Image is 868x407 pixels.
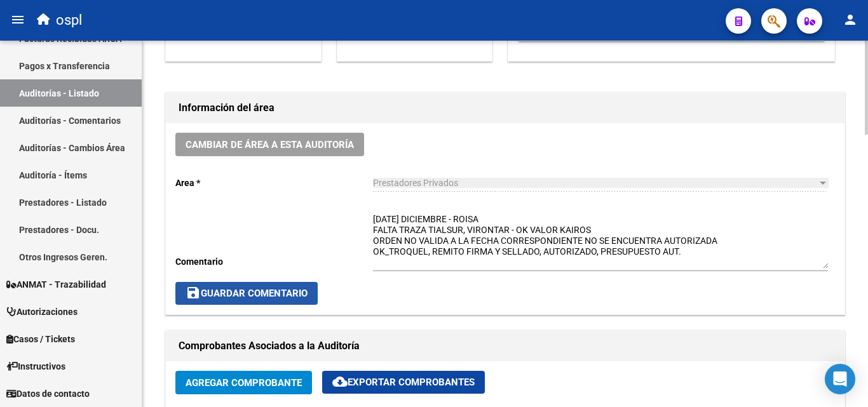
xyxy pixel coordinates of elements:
[6,277,106,291] span: ANMAT - Trazabilidad
[175,133,364,156] button: Cambiar de área a esta auditoría
[186,288,308,299] span: Guardar Comentario
[6,332,75,346] span: Casos / Tickets
[332,374,348,389] mat-icon: cloud_download
[179,336,832,356] h1: Comprobantes Asociados a la Auditoría
[6,305,78,319] span: Autorizaciones
[825,364,855,394] div: Open Intercom Messenger
[332,377,475,388] span: Exportar Comprobantes
[56,6,82,34] span: ospl
[175,176,373,190] p: Area *
[322,371,485,394] button: Exportar Comprobantes
[6,359,65,373] span: Instructivos
[179,98,832,118] h1: Información del área
[186,285,201,300] mat-icon: save
[10,12,25,27] mat-icon: menu
[186,139,354,150] span: Cambiar de área a esta auditoría
[175,371,312,394] button: Agregar Comprobante
[6,387,90,401] span: Datos de contacto
[175,255,373,269] p: Comentario
[843,12,858,27] mat-icon: person
[373,178,458,188] span: Prestadores Privados
[175,282,318,305] button: Guardar Comentario
[186,377,302,389] span: Agregar Comprobante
